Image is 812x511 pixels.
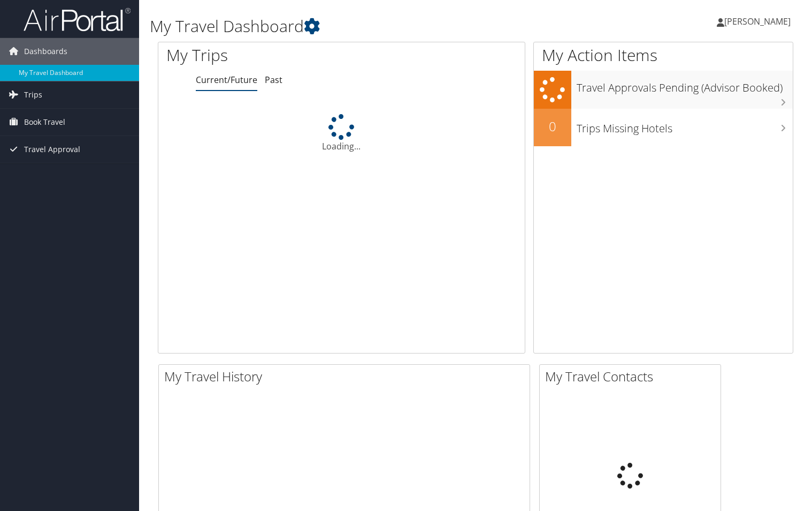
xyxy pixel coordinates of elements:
span: Travel Approval [24,136,80,163]
span: Book Travel [24,109,65,136]
h2: My Travel Contacts [545,367,721,386]
div: Loading... [158,114,525,153]
a: Current/Future [196,74,257,86]
h1: My Action Items [534,44,793,66]
h2: 0 [534,117,571,136]
h1: My Trips [166,44,364,66]
h3: Travel Approvals Pending (Advisor Booked) [577,75,793,95]
img: airportal-logo.png [24,7,131,32]
h1: My Travel Dashboard [150,15,584,37]
a: Travel Approvals Pending (Advisor Booked) [534,71,793,109]
h2: My Travel History [164,367,530,386]
a: Past [265,74,282,86]
span: Dashboards [24,38,67,65]
h3: Trips Missing Hotels [577,116,793,136]
span: Trips [24,81,42,108]
a: [PERSON_NAME] [717,5,801,37]
a: 0Trips Missing Hotels [534,109,793,146]
span: [PERSON_NAME] [724,16,791,27]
